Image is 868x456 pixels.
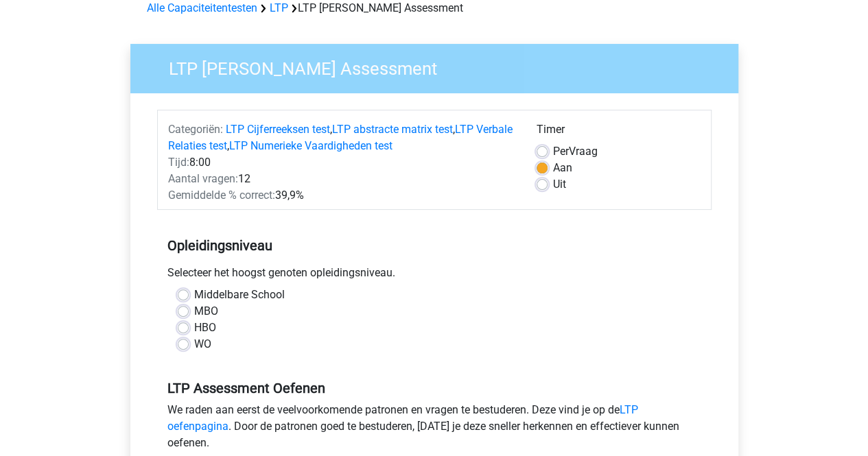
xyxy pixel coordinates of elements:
h5: LTP Assessment Oefenen [167,380,701,396]
a: LTP [270,1,288,14]
span: Per [553,145,569,158]
label: Uit [553,176,566,193]
h3: LTP [PERSON_NAME] Assessment [152,53,728,80]
span: Categoriën: [168,123,223,136]
a: Alle Capaciteitentesten [147,1,257,14]
div: 39,9% [158,187,526,204]
label: HBO [194,320,216,336]
div: Timer [537,121,701,143]
span: Gemiddelde % correct: [168,189,275,202]
span: Aantal vragen: [168,172,238,185]
div: Selecteer het hoogst genoten opleidingsniveau. [157,265,712,287]
div: , , , [158,121,526,154]
label: WO [194,336,211,352]
label: MBO [194,303,218,320]
a: LTP Cijferreeksen test [226,123,330,136]
label: Vraag [553,143,598,160]
a: LTP Numerieke Vaardigheden test [229,139,392,152]
h5: Opleidingsniveau [167,232,701,259]
label: Aan [553,160,572,176]
label: Middelbare School [194,287,285,303]
div: 12 [158,171,526,187]
span: Tijd: [168,156,189,169]
a: LTP abstracte matrix test [332,123,453,136]
div: 8:00 [158,154,526,171]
